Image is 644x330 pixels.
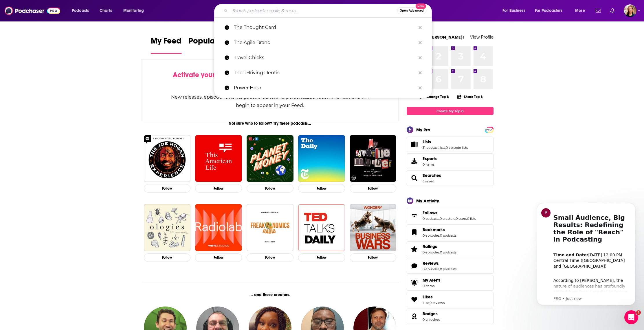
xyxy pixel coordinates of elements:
span: My Alerts [423,278,441,283]
span: PRO [486,128,493,132]
span: Lists [407,137,493,152]
a: 0 episode lists [446,146,468,150]
span: Podcasts [72,7,89,15]
div: ... and these creators. [142,292,399,297]
p: The THriving Dentis [234,65,416,80]
a: Exports [407,153,493,169]
span: Badges [407,309,493,324]
img: My Favorite Murder with Karen Kilgariff and Georgia Hardstark [350,135,397,182]
a: Create My Top 8 [407,107,493,115]
span: Popular Feed [188,36,238,49]
span: , [439,233,440,237]
a: Likes [409,295,420,304]
img: Planet Money [247,135,293,182]
span: 3 [636,310,641,315]
img: User Profile [624,4,636,17]
button: Follow [298,184,345,193]
span: , [439,217,440,221]
a: 0 podcasts [440,250,456,254]
a: Radiolab [195,204,242,251]
a: Searches [409,174,420,182]
a: My Alerts [407,275,493,291]
img: TED Talks Daily [298,204,345,251]
button: Share Top 8 [457,91,483,102]
span: Exports [423,156,437,161]
a: Lists [423,139,468,144]
span: Logged in as SusanM [624,4,636,17]
a: Likes [423,294,445,300]
button: Follow [195,184,242,193]
a: Ologies with Alie Ward [144,204,191,251]
button: Follow [195,253,242,262]
a: Travel Chicks [214,50,432,65]
a: Ratings [409,245,420,253]
span: Follows [407,208,493,223]
span: Open Advanced [400,9,424,12]
span: , [439,250,440,254]
img: The Joe Rogan Experience [144,135,191,182]
a: Badges [423,311,440,316]
a: 0 unlocked [423,318,440,322]
span: , [455,217,456,221]
a: 0 podcasts [440,233,456,237]
button: Follow [298,253,345,262]
span: My Feed [151,36,181,49]
a: Follows [423,210,476,215]
span: 0 items [423,162,437,166]
a: Show notifications dropdown [608,6,617,16]
input: Search podcasts, credits, & more... [230,6,397,15]
div: Search podcasts, credits, & more... [220,4,437,17]
a: Badges [409,312,420,320]
button: Follow [350,253,397,262]
a: This American Life [195,135,242,182]
span: Likes [407,292,493,307]
a: 0 podcasts [440,267,456,271]
div: by following Podcasts, Creators, Lists, and other Users! [171,71,370,88]
span: Lists [423,139,431,144]
a: PRO [486,127,493,132]
span: My Alerts [409,279,420,287]
div: New releases, episode reviews, guest credits, and personalized recommendations will begin to appe... [171,93,370,110]
a: 0 podcasts [423,217,439,221]
img: Podchaser - Follow, Share and Rate Podcasts [5,5,60,16]
a: 0 episodes [423,250,439,254]
a: The THriving Dentis [214,65,432,80]
button: open menu [571,6,592,15]
a: 0 reviews [430,301,445,305]
img: Business Wars [350,204,397,251]
span: Follows [423,210,437,215]
button: Open AdvancedNew [397,7,426,14]
div: My Activity [416,198,439,204]
a: 0 users [456,217,467,221]
a: Show notifications dropdown [593,6,603,16]
a: View Profile [470,34,493,40]
a: Welcome [PERSON_NAME]! [407,34,464,40]
div: Not sure who to follow? Try these podcasts... [142,121,399,126]
img: The Daily [298,135,345,182]
span: Monitoring [123,7,144,15]
span: 0 items [423,284,441,288]
a: 0 episodes [423,267,439,271]
span: , [445,146,446,150]
span: More [575,7,585,15]
span: , [467,217,467,221]
a: 0 lists [467,217,476,221]
a: 1 list [423,301,429,305]
p: The Agile Brand [234,35,416,50]
a: My Feed [151,36,181,54]
a: Freakonomics Radio [247,204,293,251]
p: Power Hour [234,80,416,95]
span: , [429,301,430,305]
a: Lists [409,140,420,148]
span: For Business [502,7,525,15]
a: Ratings [423,244,456,249]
